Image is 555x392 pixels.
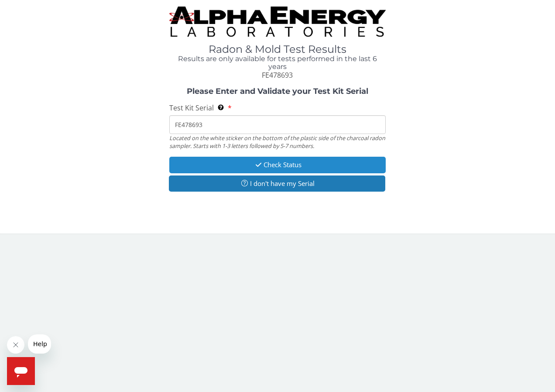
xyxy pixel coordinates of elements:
[169,7,386,37] img: TightCrop.jpg
[262,70,293,80] span: FE478693
[169,157,386,173] button: Check Status
[28,334,51,354] iframe: Message from company
[7,336,24,354] iframe: Close message
[187,86,368,96] strong: Please Enter and Validate your Test Kit Serial
[169,175,386,192] button: I don't have my Serial
[169,44,386,55] h1: Radon & Mold Test Results
[169,55,386,70] h4: Results are only available for tests performed in the last 6 years
[7,357,35,385] iframe: Button to launch messaging window
[169,134,386,150] div: Located on the white sticker on the bottom of the plastic side of the charcoal radon sampler. Sta...
[169,103,214,113] span: Test Kit Serial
